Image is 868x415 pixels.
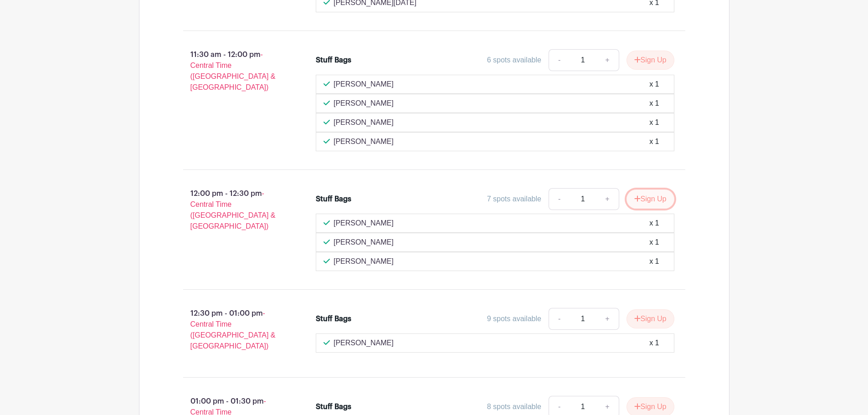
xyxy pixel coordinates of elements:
[627,51,674,70] button: Sign Up
[649,237,659,248] div: x 1
[487,55,541,66] div: 6 spots available
[487,313,541,324] div: 9 spots available
[334,338,394,348] p: [PERSON_NAME]
[316,194,351,205] div: Stuff Bags
[596,49,619,71] a: +
[334,218,394,229] p: [PERSON_NAME]
[169,46,302,97] p: 11:30 am - 12:00 pm
[649,117,659,128] div: x 1
[649,256,659,267] div: x 1
[627,190,674,209] button: Sign Up
[334,237,394,248] p: [PERSON_NAME]
[190,190,276,230] span: - Central Time ([GEOGRAPHIC_DATA] & [GEOGRAPHIC_DATA])
[334,256,394,267] p: [PERSON_NAME]
[596,188,619,210] a: +
[649,136,659,147] div: x 1
[627,309,674,328] button: Sign Up
[649,218,659,229] div: x 1
[649,338,659,348] div: x 1
[549,188,570,210] a: -
[190,51,276,91] span: - Central Time ([GEOGRAPHIC_DATA] & [GEOGRAPHIC_DATA])
[549,308,570,330] a: -
[649,98,659,109] div: x 1
[596,308,619,330] a: +
[334,79,394,90] p: [PERSON_NAME]
[190,309,276,350] span: - Central Time ([GEOGRAPHIC_DATA] & [GEOGRAPHIC_DATA])
[549,49,570,71] a: -
[334,117,394,128] p: [PERSON_NAME]
[334,136,394,147] p: [PERSON_NAME]
[316,401,351,412] div: Stuff Bags
[649,79,659,90] div: x 1
[169,304,302,355] p: 12:30 pm - 01:00 pm
[316,55,351,66] div: Stuff Bags
[316,313,351,324] div: Stuff Bags
[487,401,541,412] div: 8 spots available
[334,98,394,109] p: [PERSON_NAME]
[169,184,302,236] p: 12:00 pm - 12:30 pm
[487,194,541,205] div: 7 spots available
